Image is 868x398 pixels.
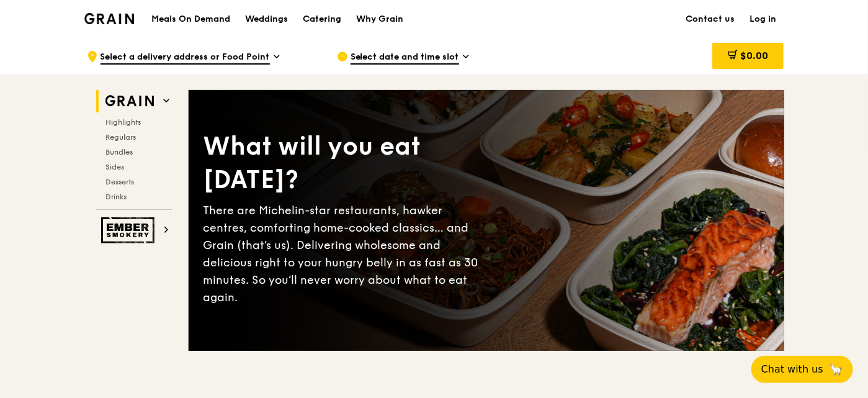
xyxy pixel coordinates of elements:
h1: Meals On Demand [151,13,230,25]
span: $0.00 [740,50,768,61]
span: Sides [106,163,125,171]
div: Why Grain [356,1,403,38]
a: Catering [295,1,349,38]
span: Drinks [106,192,127,201]
img: Grain web logo [101,90,158,112]
img: Grain [84,13,135,24]
span: Regulars [106,133,136,142]
span: Select date and time slot [351,51,459,65]
button: Chat with us🦙 [751,356,853,383]
span: 🦙 [828,362,843,377]
span: Highlights [106,118,141,127]
a: Contact us [679,1,743,38]
div: What will you eat [DATE]? [204,130,486,197]
span: Select a delivery address or Food Point [101,51,270,65]
a: Log in [743,1,784,38]
span: Desserts [106,178,135,186]
span: Bundles [106,148,133,156]
div: There are Michelin-star restaurants, hawker centres, comforting home-cooked classics… and Grain (... [204,202,486,306]
img: Ember Smokery web logo [101,217,158,243]
div: Catering [303,1,341,38]
span: Chat with us [761,362,823,377]
a: Why Grain [349,1,411,38]
div: Weddings [245,1,288,38]
a: Weddings [238,1,295,38]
